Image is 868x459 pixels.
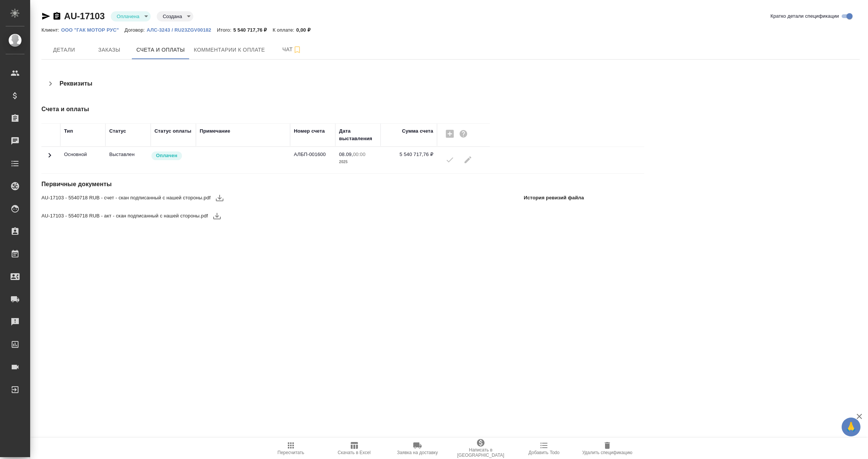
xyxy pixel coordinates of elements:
p: Итого: [217,27,233,33]
div: Номер счета [294,127,325,135]
div: Сумма счета [402,127,433,135]
span: 🙏 [845,419,857,435]
h4: Первичные документы [41,180,587,189]
button: Скопировать ссылку для ЯМессенджера [41,12,50,21]
span: Кратко детали спецификации [770,12,839,20]
p: АЛС-3243 / RU23ZGV00182 [147,27,217,33]
a: ООО "ГАК МОТОР РУС" [61,26,124,33]
p: 5 540 717,76 ₽ [233,27,272,33]
span: Комментарии к оплате [194,45,265,55]
span: Детали [46,45,82,55]
button: Скопировать ссылку [52,12,61,21]
span: Заказы [91,45,127,55]
p: Оплачен [156,152,177,159]
p: Договор: [125,27,147,33]
p: К оплате: [273,27,296,33]
div: Примечание [200,127,230,135]
h4: Реквизиты [60,79,92,88]
a: AU-17103 [64,11,105,21]
div: Статус оплаты [154,127,191,135]
button: 🙏 [842,418,860,436]
p: 2025 [339,158,377,166]
p: ООО "ГАК МОТОР РУС" [61,27,124,33]
p: 00:00 [353,151,365,157]
span: AU-17103 - 5540718 RUB - счет - скан подписанный с нашей стороны.pdf [41,194,211,202]
p: Клиент: [41,27,61,33]
p: Все изменения в спецификации заблокированы [109,151,147,158]
div: Оплачена [111,11,151,21]
div: Дата выставления [339,127,377,142]
p: 0,00 ₽ [296,27,316,33]
td: Основной [60,147,105,173]
button: Оплачена [115,13,142,20]
span: Toggle Row Expanded [45,155,54,161]
div: Статус [109,127,126,135]
div: Оплачена [157,11,193,21]
button: Создана [160,13,184,20]
span: Чат [274,45,310,54]
td: АЛБП-001600 [290,147,335,173]
div: Тип [64,127,73,135]
span: AU-17103 - 5540718 RUB - акт - скан подписанный с нашей стороны.pdf [41,212,208,220]
h4: Счета и оплаты [41,105,587,114]
p: 08.09, [339,151,353,157]
span: Счета и оплаты [136,45,185,55]
p: История ревизий файла [524,194,584,202]
a: АЛС-3243 / RU23ZGV00182 [147,26,217,33]
svg: Подписаться [293,45,302,54]
td: 5 540 717,76 ₽ [381,147,437,173]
